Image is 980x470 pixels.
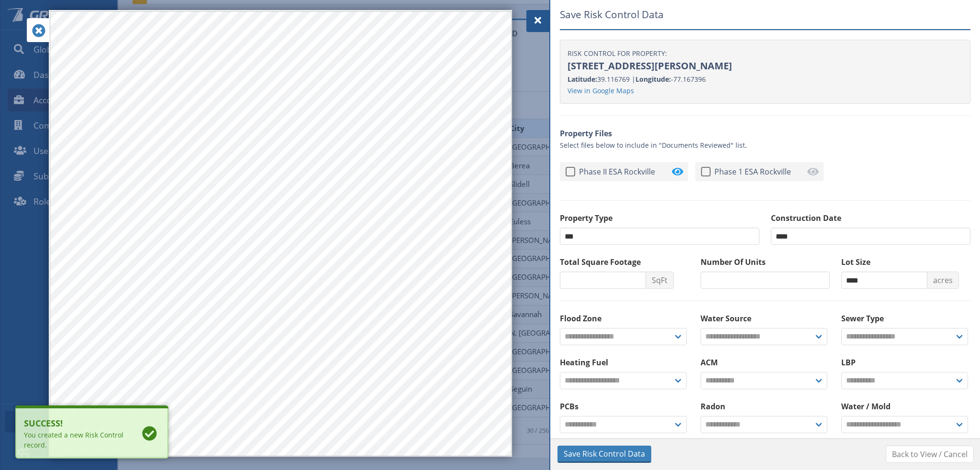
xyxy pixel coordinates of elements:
[701,256,830,268] label: Number Of Units
[568,86,634,95] a: View in Google Maps
[560,256,689,268] label: Total Square Footage
[560,128,612,139] strong: Property Files
[771,212,970,224] label: Construction Date
[711,166,818,177] span: Phase 1 ESA Rockville
[568,49,667,58] small: Risk Control For Property:
[701,357,830,368] label: ACM
[560,7,970,30] h5: Save Risk Control Data
[575,166,682,177] span: Phase II ESA Rockville
[701,401,830,412] label: Radon
[560,313,689,324] label: Flood Zone
[564,448,645,459] span: Save Risk Control Data
[557,446,651,463] button: Save Risk Control Data
[560,357,689,368] label: Heating Fuel
[560,141,745,150] small: Select files below to include in "Documents Reviewed" list
[560,128,970,151] p: .
[886,446,974,463] a: Back to View / Cancel
[841,313,970,324] label: Sewer Type
[841,401,970,412] label: Water / Mold
[841,256,970,268] label: Lot Size
[24,417,125,430] b: Success!
[568,75,706,84] small: 39.116769 | -77.167396
[568,59,732,72] strong: [STREET_ADDRESS][PERSON_NAME]
[560,212,759,224] label: Property Type
[841,357,970,368] label: LBP
[560,401,689,412] label: PCBs
[568,75,597,84] strong: Latitude:
[635,75,671,84] strong: Longitude:
[701,313,830,324] label: Water Source
[24,430,125,450] div: You created a new Risk Control record.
